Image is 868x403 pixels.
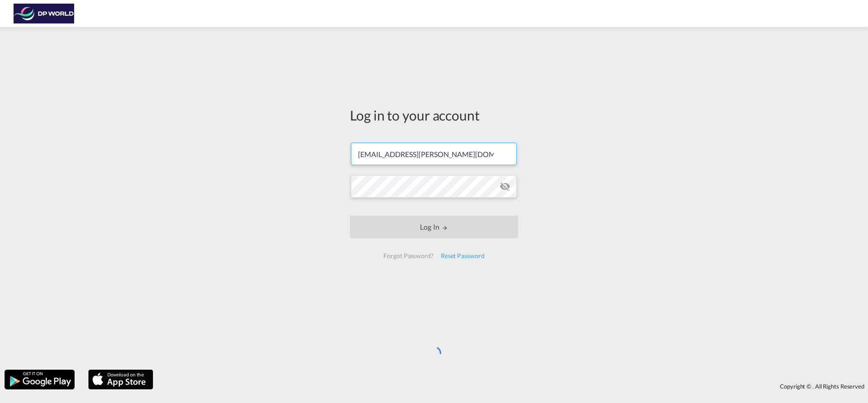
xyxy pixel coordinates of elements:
md-icon: icon-eye-off [500,181,510,192]
button: LOGIN [350,216,518,238]
img: google.png [4,369,75,390]
div: Log in to your account [350,106,518,125]
div: Copyright © . All Rights Reserved [158,379,868,394]
img: c08ca190194411f088ed0f3ba295208c.png [14,4,75,24]
img: apple.png [87,369,154,390]
input: Enter email/phone number [351,143,517,165]
div: Reset Password [437,248,488,264]
div: Forgot Password? [380,248,437,264]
